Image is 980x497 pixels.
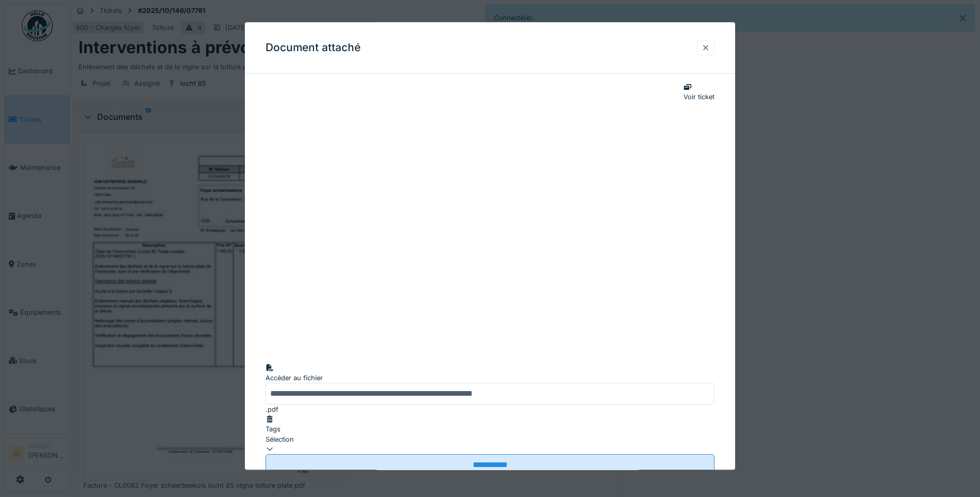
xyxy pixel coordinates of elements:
h3: Document attaché [266,41,361,54]
label: Tags [266,425,281,434]
div: Sélection [266,434,714,444]
div: Accéder au fichier [266,373,714,383]
div: .pdf [266,405,714,414]
div: Voir ticket [683,92,714,102]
